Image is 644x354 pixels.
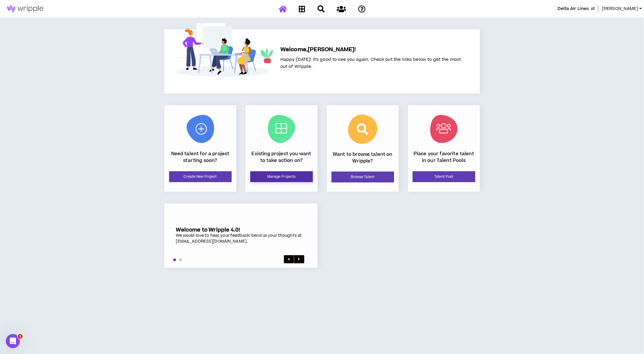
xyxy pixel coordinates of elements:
a: Manage Projects [250,171,313,182]
iframe: Intercom live chat [6,334,20,348]
div: We would love to hear your feedback! Send us your thoughts at [EMAIL_ADDRESS][DOMAIN_NAME]. [176,233,306,244]
span: Delta Air Lines [558,6,589,12]
span: [PERSON_NAME] [602,6,638,12]
p: Want to browse talent on Wripple? [331,151,394,164]
img: Current Projects [268,115,295,143]
p: Place your favorite talent in our Talent Pools [413,151,475,164]
p: Existing project you want to take action on? [250,151,313,164]
h5: Welcome, [PERSON_NAME] ! [280,46,461,54]
span: Happy [DATE]! It's good to see you again. Check out the links below to get the most out of Wripple. [280,56,461,70]
a: Browse Talent [331,172,394,182]
h5: Welcome to Wripple 4.0! [176,227,306,233]
button: Delta Air Lines [558,6,595,12]
p: Need talent for a project starting soon? [169,151,232,164]
img: New Project [187,115,214,143]
span: 1 [18,334,22,339]
img: Talent Pool [430,115,458,143]
a: Create New Project [169,171,232,182]
a: Talent Pool [413,171,475,182]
